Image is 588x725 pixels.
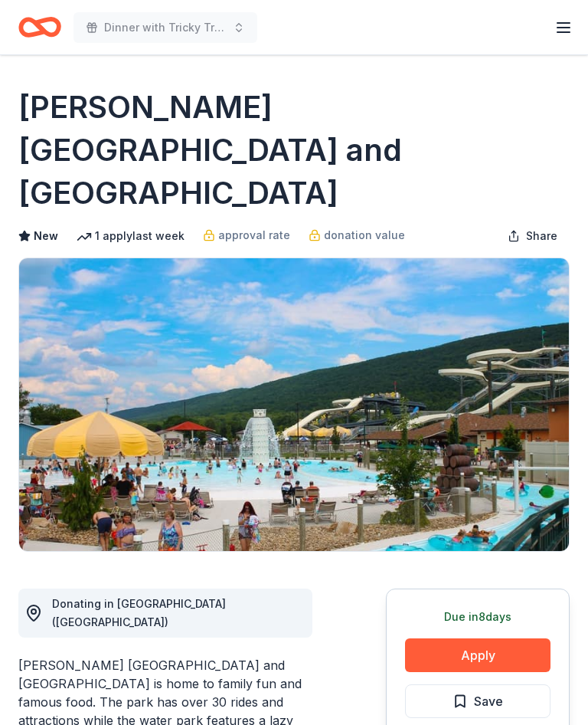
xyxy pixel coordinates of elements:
[324,226,405,244] span: donation value
[405,638,550,672] button: Apply
[18,9,61,45] a: Home
[474,691,503,711] span: Save
[52,597,226,628] span: Donating in [GEOGRAPHIC_DATA] ([GEOGRAPHIC_DATA])
[19,258,569,551] img: Image for DelGrosso's Amusement Park and Laguna Splash Water Park
[495,221,570,251] button: Share
[405,608,550,626] div: Due in 8 days
[526,227,557,245] span: Share
[309,226,405,244] a: donation value
[34,227,58,245] span: New
[104,18,227,37] span: Dinner with Tricky Tray and Live Entertainment . Featuring cuisine from local restaurants.
[18,86,570,215] h1: [PERSON_NAME] [GEOGRAPHIC_DATA] and [GEOGRAPHIC_DATA]
[405,684,550,718] button: Save
[203,226,290,244] a: approval rate
[218,226,290,244] span: approval rate
[73,12,257,43] button: Dinner with Tricky Tray and Live Entertainment . Featuring cuisine from local restaurants.
[77,227,185,245] div: 1 apply last week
